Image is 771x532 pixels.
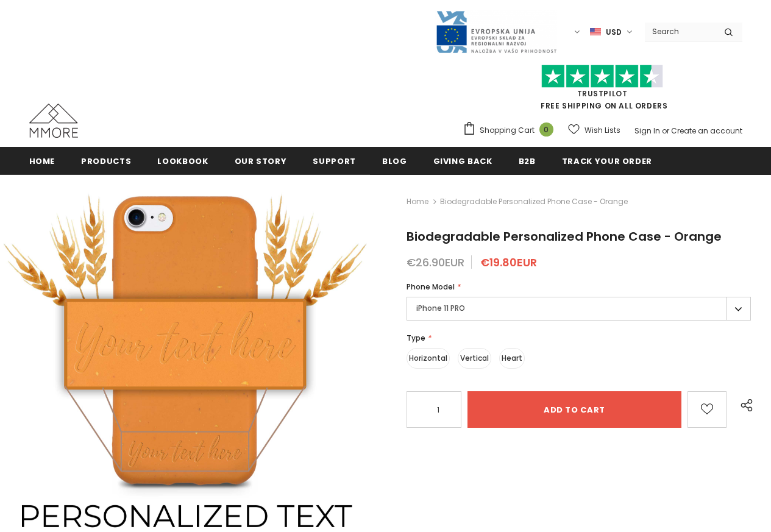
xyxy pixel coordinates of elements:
[407,255,464,270] span: €26.90EUR
[382,155,407,167] span: Blog
[235,147,287,174] a: Our Story
[590,27,601,37] img: USD
[568,119,620,141] a: Wish Lists
[407,282,455,292] span: Phone Model
[157,147,208,174] a: Lookbook
[440,194,628,209] span: Biodegradable Personalized Phone Case - Orange
[671,126,742,136] a: Create an account
[480,255,537,270] span: €19.80EUR
[499,348,525,369] label: Heart
[541,65,663,88] img: Trust Pilot Stars
[645,23,715,40] input: Search Site
[81,147,131,174] a: Products
[539,122,553,137] span: 0
[407,333,425,343] span: Type
[29,147,55,174] a: Home
[662,126,669,136] span: or
[463,70,742,111] span: FREE SHIPPING ON ALL ORDERS
[519,147,536,174] a: B2B
[467,391,681,428] input: Add to cart
[407,228,722,245] span: Biodegradable Personalized Phone Case - Orange
[435,10,557,54] img: Javni Razpis
[313,155,356,167] span: support
[463,121,560,140] a: Shopping Cart 0
[519,155,536,167] span: B2B
[577,88,628,99] a: Trustpilot
[29,104,78,138] img: MMORE Cases
[433,155,492,167] span: Giving back
[313,147,356,174] a: support
[157,155,208,167] span: Lookbook
[480,124,535,137] span: Shopping Cart
[407,297,751,321] label: iPhone 11 PRO
[433,147,492,174] a: Giving back
[584,124,620,137] span: Wish Lists
[235,155,287,167] span: Our Story
[407,348,450,369] label: Horizontal
[562,155,652,167] span: Track your order
[562,147,652,174] a: Track your order
[81,155,131,167] span: Products
[407,194,428,209] a: Home
[435,26,557,37] a: Javni Razpis
[29,155,55,167] span: Home
[606,26,622,38] span: USD
[458,348,491,369] label: Vertical
[382,147,407,174] a: Blog
[634,126,660,136] a: Sign In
